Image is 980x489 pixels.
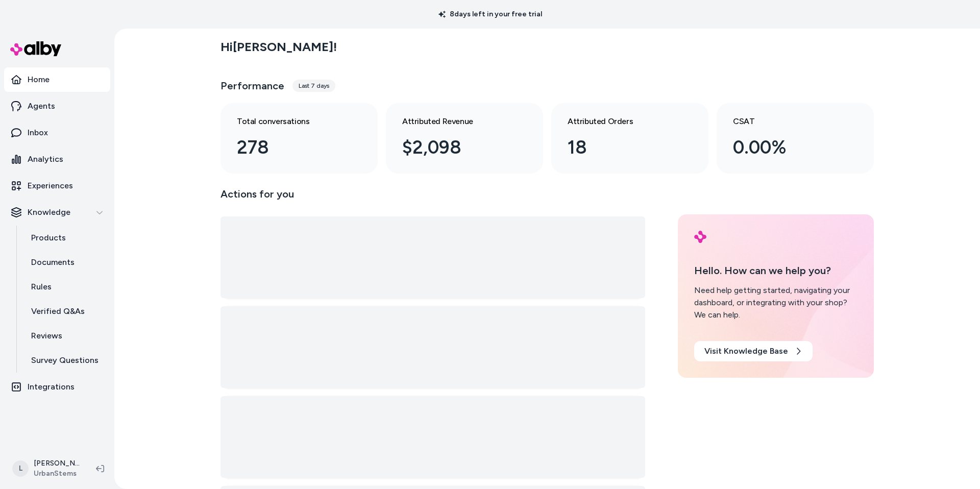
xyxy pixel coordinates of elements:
[28,381,75,393] p: Integrations
[21,250,110,275] a: Documents
[568,115,676,128] h3: Attributed Orders
[220,39,337,55] h2: Hi [PERSON_NAME] !
[733,134,841,161] div: 0.00%
[402,134,510,161] div: $2,098
[694,284,857,321] div: Need help getting started, navigating your dashboard, or integrating with your shop? We can help.
[220,103,378,174] a: Total conversations 278
[292,80,335,92] div: Last 7 days
[28,180,73,192] p: Experiences
[34,458,80,469] p: [PERSON_NAME]
[28,206,70,218] p: Knowledge
[237,134,345,161] div: 278
[21,226,110,250] a: Products
[220,186,645,210] p: Actions for you
[237,115,345,128] h3: Total conversations
[31,354,99,366] p: Survey Questions
[4,147,110,172] a: Analytics
[34,469,80,479] span: UrbanStems
[694,231,706,243] img: alby Logo
[31,330,62,342] p: Reviews
[694,341,813,361] a: Visit Knowledge Base
[10,41,61,56] img: alby Logo
[694,263,857,278] p: Hello. How can we help you?
[12,460,29,477] span: L
[21,324,110,348] a: Reviews
[4,200,110,225] button: Knowledge
[28,100,55,112] p: Agents
[31,232,66,244] p: Products
[220,79,284,93] h3: Performance
[28,74,50,86] p: Home
[28,127,48,139] p: Inbox
[31,305,85,317] p: Verified Q&As
[432,9,548,19] p: 8 days left in your free trial
[31,256,75,268] p: Documents
[717,103,874,174] a: CSAT 0.00%
[21,275,110,299] a: Rules
[6,452,88,485] button: L[PERSON_NAME]UrbanStems
[4,94,110,118] a: Agents
[28,153,63,165] p: Analytics
[31,281,52,293] p: Rules
[402,115,510,128] h3: Attributed Revenue
[568,134,676,161] div: 18
[551,103,708,174] a: Attributed Orders 18
[4,375,110,399] a: Integrations
[21,348,110,373] a: Survey Questions
[4,67,110,92] a: Home
[21,299,110,324] a: Verified Q&As
[733,115,841,128] h3: CSAT
[4,174,110,198] a: Experiences
[4,120,110,145] a: Inbox
[386,103,543,174] a: Attributed Revenue $2,098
